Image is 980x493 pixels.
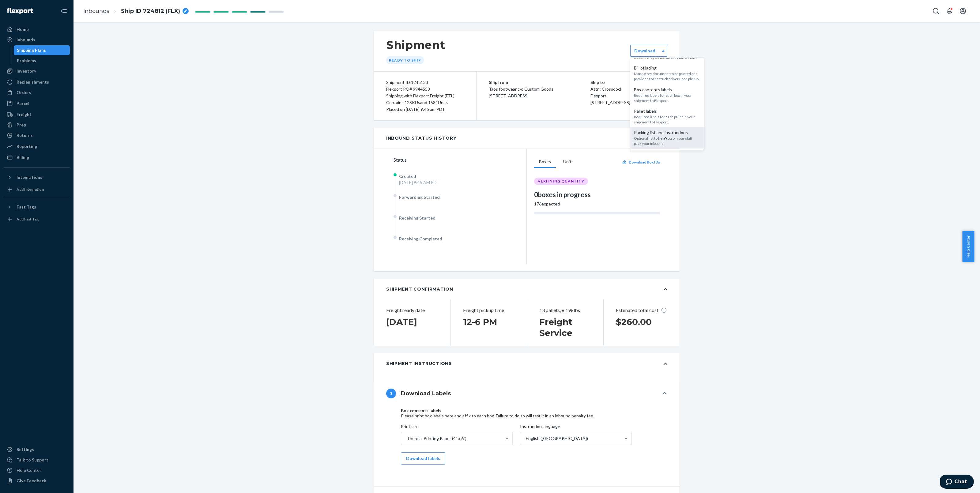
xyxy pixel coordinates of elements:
div: Settings [17,446,34,453]
label: Download [634,48,655,54]
div: Shipment Instructions [386,360,452,367]
div: Problems [17,58,36,64]
a: Replenishments [4,77,70,87]
div: Ready to ship [386,56,424,64]
div: Required labels for each box in your shipment to Flexport. [634,93,700,103]
p: Flexport [590,92,667,99]
button: Close Navigation [58,5,70,17]
div: Returns [17,132,33,138]
img: Flexport logo [7,8,33,14]
span: Forwarding Started [399,194,440,200]
div: Talk to Support [17,457,48,463]
h1: [DATE] [386,316,438,327]
div: Help Center [17,467,41,473]
div: Mandatory document to be printed and provided to the truck driver upon pickup. [634,71,700,81]
div: Flexport PO# 9944558 [386,86,464,92]
a: Problems [14,56,70,66]
span: Receiving Completed [399,236,442,241]
div: Box contents labels [634,87,700,93]
div: Reporting [17,143,37,149]
button: Integrations [4,172,70,182]
a: Freight [4,110,70,119]
span: VERIFYING QUANTITY [538,179,584,184]
a: Add Integration [4,185,70,194]
a: Inbounds [83,8,109,14]
a: Help Center [4,465,70,475]
div: Freight [17,111,32,118]
a: Add Fast Tag [4,214,70,224]
a: Orders [4,88,70,97]
div: Prep [17,122,26,128]
p: Attn: Crossdock [590,86,667,92]
a: Settings [4,445,70,454]
span: [STREET_ADDRESS] [590,100,630,105]
button: Open account menu [957,5,969,17]
h1: Freight Service [539,316,591,338]
div: Inbounds [17,37,35,43]
button: Talk to Support [4,455,70,465]
div: Home [17,26,29,32]
div: Shipment Confirmation [386,286,453,292]
h1: 12 - 6 PM [463,316,515,327]
div: Billing [17,154,29,160]
div: Orders [17,89,31,96]
h1: Shipment [386,39,445,51]
span: Print size [401,423,419,432]
div: [DATE] 9:45 AM PDT [399,179,439,186]
button: 1Download Labels [374,381,680,406]
iframe: Opens a widget where you can chat to one of our agents [940,475,974,490]
span: Receiving Started [399,215,435,220]
a: Returns [4,130,70,140]
button: Download labels [401,452,445,465]
h4: Box contents labels [401,408,640,413]
div: Give Feedback [17,478,46,484]
button: Fast Tags [4,202,70,212]
button: Download Box IDs [622,160,660,165]
button: Help Center [962,231,974,262]
p: Freight ready date [386,307,438,314]
div: English ([GEOGRAPHIC_DATA]) [526,435,588,442]
span: Taos footwear c/o Custom Goods [STREET_ADDRESS] [489,86,553,98]
div: 0 boxes in progress [534,190,660,199]
span: Ship ID 724812 (FLX) [121,7,180,15]
div: Add Fast Tag [17,216,39,222]
button: Give Feedback [4,476,70,486]
a: Prep [4,120,70,130]
div: Contains 12 SKUs and 1584 Units [386,99,464,106]
p: Estimated total cost [616,307,668,314]
div: Shipment ID 1245133 [386,79,464,86]
div: Replenishments [17,79,49,85]
div: Inbound Status History [386,135,456,141]
a: Billing [4,152,70,162]
a: Inbounds [4,35,70,45]
input: Print sizeThermal Printing Paper (4" x 6") [406,435,407,442]
div: 1 [386,389,396,398]
div: Bill of lading [634,65,700,71]
div: Inventory [17,68,36,74]
div: Fast Tags [17,204,36,210]
h1: $260.00 [616,316,668,327]
a: Parcel [4,99,70,108]
ol: breadcrumbs [78,2,194,20]
p: 13 pallets, 8,198lbs [539,307,591,314]
div: Please print box labels here and affix to each box. Failure to do so will result in an inbound pe... [401,413,640,419]
a: Home [4,24,70,34]
div: Pallet labels [634,108,700,114]
div: 176 expected [534,201,660,207]
div: Status [394,156,526,164]
div: Shipping with Flexport Freight (FTL) [386,92,464,99]
p: Ship to [590,79,667,86]
button: Open notifications [943,5,956,17]
div: Required labels for each pallet in your shipment to Flexport. [634,114,700,125]
button: Units [558,156,579,168]
input: Instruction languageEnglish ([GEOGRAPHIC_DATA]) [525,435,526,442]
a: Shipping Plans [14,45,70,55]
span: Created [399,174,416,179]
div: Integrations [17,174,42,180]
p: Ship from [489,79,590,86]
div: Placed on [DATE] 9:45 am PDT [386,106,464,113]
h4: Download Labels [401,390,451,397]
div: Shipping Plans [17,47,46,53]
